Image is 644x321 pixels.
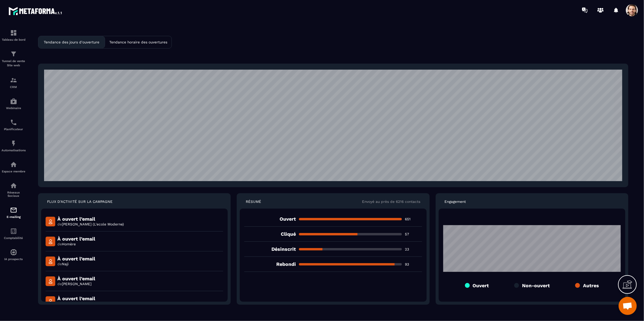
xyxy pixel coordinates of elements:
img: mail-detail-icon.f3b144a5.svg [46,296,55,306]
a: automationsautomationsEspace membre [2,156,26,178]
img: mail-detail-icon.f3b144a5.svg [46,217,55,226]
p: FLUX D'ACTIVITÉ SUR LA CAMPAGNE [47,199,113,204]
p: de [57,301,95,306]
span: [PERSON_NAME] [62,282,91,286]
p: Comptabilité [2,236,26,240]
p: RÉSUMÉ [246,199,261,204]
p: de [57,242,95,247]
p: À ouvert l’email [57,236,95,242]
p: 23 [405,247,422,252]
img: accountant [10,228,17,235]
a: formationformationCRM [2,72,26,93]
a: automationsautomationsAutomatisations [2,135,26,156]
p: de [57,222,124,227]
img: email [10,206,17,214]
img: formation [10,77,17,84]
div: Open chat [619,297,637,315]
a: accountantaccountantComptabilité [2,223,26,244]
img: scheduler [10,119,17,126]
p: Tunnel de vente Site web [2,59,26,68]
p: 93 [405,262,422,267]
span: Homère [62,242,76,246]
p: Envoyé au près de 6216 contacts [362,199,421,204]
p: Automatisations [2,149,26,152]
p: Engagement [445,199,466,204]
img: mail-detail-icon.f3b144a5.svg [46,256,55,266]
img: automations [10,161,17,168]
p: Ouvert [244,216,296,222]
img: social-network [10,182,17,189]
a: social-networksocial-networkRéseaux Sociaux [2,178,26,202]
p: À ouvert l’email [57,296,95,301]
p: Non-ouvert [522,283,550,288]
img: formation [10,29,17,36]
p: 57 [405,232,422,237]
a: formationformationTableau de bord [2,25,26,46]
p: Planificateur [2,127,26,131]
p: À ouvert l’email [57,256,95,262]
p: Tendance des jours d'ouverture [44,40,99,44]
img: mail-detail-icon.f3b144a5.svg [46,237,55,246]
p: Ouvert [473,283,489,288]
p: Désinscrit [244,246,296,252]
p: Espace membre [2,170,26,173]
img: formation [10,50,17,58]
p: de [57,262,95,266]
p: Tendance horaire des ouvertures [109,40,167,44]
p: Autres [583,283,599,288]
img: mail-detail-icon.f3b144a5.svg [46,276,55,286]
span: Naji [62,262,69,266]
p: Webinaire [2,106,26,110]
p: À ouvert l’email [57,276,95,282]
img: automations [10,249,17,256]
p: de [57,282,95,286]
p: Rebondi [244,261,296,267]
img: automations [10,98,17,105]
p: Tableau de bord [2,38,26,41]
a: automationsautomationsWebinaire [2,93,26,114]
a: schedulerschedulerPlanificateur [2,114,26,135]
a: formationformationTunnel de vente Site web [2,46,26,72]
p: IA prospects [2,257,26,261]
span: [PERSON_NAME] (L'ecole Moderne) [62,222,124,226]
p: E-mailing [2,215,26,219]
p: Réseaux Sociaux [2,191,26,197]
p: CRM [2,85,26,89]
p: À ouvert l’email [57,216,124,222]
p: Cliqué [244,231,296,237]
img: logo [8,5,63,16]
img: automations [10,140,17,147]
a: emailemailE-mailing [2,202,26,223]
p: 651 [405,217,422,222]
